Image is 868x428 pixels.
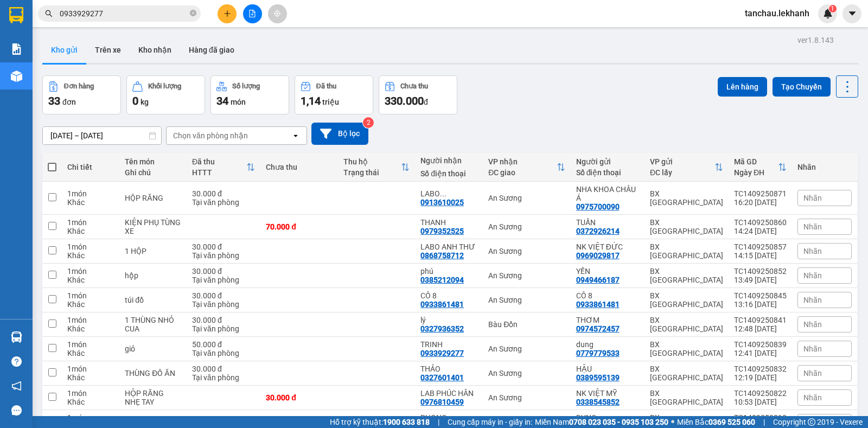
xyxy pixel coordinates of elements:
div: dung [576,340,639,349]
button: Bộ lọc [311,123,368,145]
div: 30.000 đ [192,242,255,251]
button: Tạo Chuyến [773,77,831,97]
div: Trạng thái [343,168,401,177]
div: Ngày ĐH [734,168,778,177]
div: Khối lượng [148,82,181,90]
span: Nhãn [803,222,822,231]
div: LABO ANH THƯ [420,242,477,251]
div: An Sương [488,393,565,402]
div: TC1409250860 [734,218,787,227]
div: Chọn văn phòng nhận [173,130,248,141]
img: logo-vxr [9,7,23,23]
div: 1 món [67,242,114,251]
div: 0327601401 [420,373,464,382]
div: An Sương [488,296,565,304]
input: Tìm tên, số ĐT hoặc mã đơn [60,8,188,20]
div: Khác [67,300,114,309]
div: 50.000 đ [192,340,255,349]
div: VP gửi [650,157,714,166]
div: Khác [67,227,114,235]
span: Miền Bắc [677,416,755,428]
div: 0933861481 [576,300,620,309]
button: caret-down [843,4,861,23]
span: 1 [831,5,834,12]
div: 1 món [67,316,114,324]
div: Số điện thoại [420,169,477,178]
div: 16:20 [DATE] [734,198,787,207]
div: túi đồ [125,296,181,304]
span: ... [440,189,446,198]
span: tanchau.lekhanh [736,7,818,20]
div: phú [420,267,477,276]
span: Nhãn [803,344,822,353]
div: Tại văn phòng [192,324,255,333]
span: Nhãn [803,296,822,304]
div: 10:53 [DATE] [734,398,787,406]
div: TUẤN [576,218,639,227]
div: 1 món [67,365,114,373]
div: THANH [420,218,477,227]
span: Nhãn [803,247,822,255]
div: HẬU [576,365,639,373]
div: KIỆN PHỤ TÙNG XE [125,218,181,235]
span: close-circle [190,9,196,19]
div: 1 món [67,340,114,349]
div: HTTT [192,168,246,177]
div: 0913610025 [420,198,464,207]
div: Chưa thu [266,163,333,171]
div: Số lượng [232,82,260,90]
img: solution-icon [11,43,22,55]
span: message [11,405,22,416]
strong: 0708 023 035 - 0935 103 250 [569,418,668,426]
div: 13:49 [DATE] [734,276,787,284]
th: Toggle SortBy [187,153,260,182]
div: 1 món [67,267,114,276]
div: Khác [67,251,114,260]
div: 1 món [67,189,114,198]
div: Nhãn [797,163,852,171]
button: Đã thu1,14 triệu [295,75,373,114]
div: Đã thu [192,157,246,166]
span: đơn [62,98,76,106]
span: Nhãn [803,194,822,202]
th: Toggle SortBy [644,153,729,182]
div: TC1409250822 [734,389,787,398]
div: lý [420,316,477,324]
div: Chi tiết [67,163,114,171]
div: Bàu Đồn [488,320,565,329]
div: Tại văn phòng [192,198,255,207]
div: 30.000 đ [192,189,255,198]
div: Khác [67,324,114,333]
span: 0 [132,94,138,107]
div: TC1409250839 [734,340,787,349]
button: Chưa thu330.000đ [379,75,457,114]
button: Khối lượng0kg [126,75,205,114]
span: ⚪️ [671,420,674,424]
sup: 2 [363,117,374,128]
div: BX [GEOGRAPHIC_DATA] [650,242,723,260]
div: 0338545852 [576,398,620,406]
button: Lên hàng [718,77,767,97]
div: BX [GEOGRAPHIC_DATA] [650,389,723,406]
div: 0372926214 [576,227,620,235]
span: copyright [808,418,815,426]
div: PHONG [420,413,477,422]
div: 30.000 đ [192,291,255,300]
div: 0933861481 [420,300,464,309]
span: file-add [248,10,256,17]
div: An Sương [488,247,565,255]
div: 30.000 đ [192,365,255,373]
sup: 1 [829,5,837,12]
span: 34 [216,94,228,107]
span: đ [424,98,428,106]
div: 70.000 đ [266,222,333,231]
span: 330.000 [385,94,424,107]
span: Cung cấp máy in - giấy in: [448,416,532,428]
div: Mã GD [734,157,778,166]
span: caret-down [847,9,857,18]
div: TC1409250813 [734,413,787,422]
div: Tại văn phòng [192,373,255,382]
div: 0779779533 [576,349,620,357]
span: 1,14 [301,94,321,107]
div: Đã thu [316,82,336,90]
